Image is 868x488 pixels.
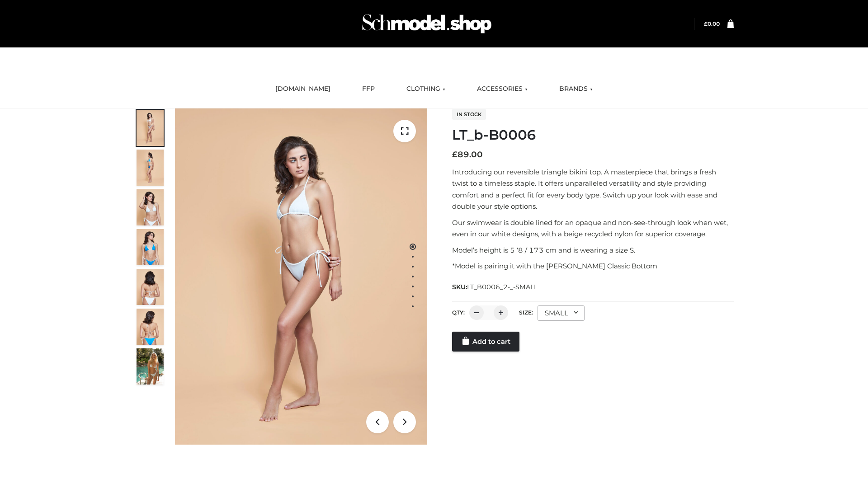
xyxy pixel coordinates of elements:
span: £ [704,20,708,27]
a: Add to cart [452,332,519,352]
img: ArielClassicBikiniTop_CloudNine_AzureSky_OW114ECO_8-scaled.jpg [137,309,164,345]
p: Our swimwear is double lined for an opaque and non-see-through look when wet, even in our white d... [452,217,734,240]
div: SMALL [538,305,585,321]
img: ArielClassicBikiniTop_CloudNine_AzureSky_OW114ECO_1 [175,108,427,445]
a: [DOMAIN_NAME] [269,79,337,99]
img: ArielClassicBikiniTop_CloudNine_AzureSky_OW114ECO_3-scaled.jpg [137,189,164,225]
img: ArielClassicBikiniTop_CloudNine_AzureSky_OW114ECO_7-scaled.jpg [137,269,164,305]
label: Size: [519,309,533,316]
img: Arieltop_CloudNine_AzureSky2.jpg [137,348,164,385]
a: FFP [355,79,382,99]
img: ArielClassicBikiniTop_CloudNine_AzureSky_OW114ECO_1-scaled.jpg [137,110,164,146]
span: In stock [452,109,486,120]
a: £0.00 [704,20,720,27]
bdi: 0.00 [704,20,720,27]
img: Schmodel Admin 964 [359,6,495,42]
span: LT_B0006_2-_-SMALL [467,283,538,291]
a: ACCESSORIES [470,79,534,99]
span: SKU: [452,282,538,292]
p: Introducing our reversible triangle bikini top. A masterpiece that brings a fresh twist to a time... [452,166,734,212]
a: BRANDS [552,79,599,99]
span: £ [452,150,458,160]
img: ArielClassicBikiniTop_CloudNine_AzureSky_OW114ECO_2-scaled.jpg [137,150,164,186]
a: CLOTHING [400,79,452,99]
img: ArielClassicBikiniTop_CloudNine_AzureSky_OW114ECO_4-scaled.jpg [137,229,164,265]
p: *Model is pairing it with the [PERSON_NAME] Classic Bottom [452,260,734,272]
label: QTY: [452,309,465,316]
p: Model’s height is 5 ‘8 / 173 cm and is wearing a size S. [452,244,734,256]
bdi: 89.00 [452,150,483,160]
h1: LT_b-B0006 [452,127,734,143]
